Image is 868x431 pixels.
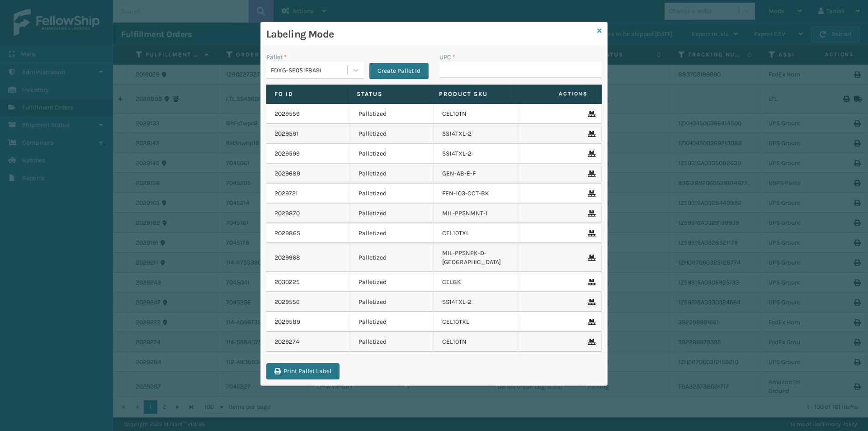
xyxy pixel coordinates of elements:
td: FEN-103-CCT-BK [434,184,518,204]
td: Palletized [350,332,434,352]
div: FDXG-SE051F8A9I [271,66,348,75]
td: MIL-PPSNMNT-1 [434,204,518,223]
td: Palletized [350,312,434,332]
label: Pallet [266,52,287,62]
td: Palletized [350,223,434,243]
i: Remove From Pallet [588,319,593,325]
td: SS14TXL-2 [434,292,518,312]
td: CEL10TXL [434,312,518,332]
i: Remove From Pallet [588,279,593,285]
h3: Labeling Mode [266,28,594,41]
td: Palletized [350,243,434,272]
a: 2029599 [274,149,300,158]
a: 2029721 [274,189,298,198]
a: 2030225 [274,278,300,287]
td: CEL8K [434,272,518,292]
a: 2029865 [274,229,300,238]
i: Remove From Pallet [588,255,593,261]
i: Remove From Pallet [588,151,593,157]
td: MIL-PPSNPK-D-[GEOGRAPHIC_DATA] [434,243,518,272]
label: Status [357,90,422,98]
label: Product SKU [439,90,505,98]
label: Fo Id [274,90,340,98]
td: Palletized [350,164,434,184]
a: 2029556 [274,298,300,307]
i: Remove From Pallet [588,131,593,137]
a: 2029689 [274,169,300,178]
a: 2029559 [274,109,300,118]
td: Palletized [350,272,434,292]
a: 2029589 [274,317,300,327]
td: GEN-AB-E-F [434,164,518,184]
td: Palletized [350,124,434,144]
i: Remove From Pallet [588,339,593,345]
a: 2029591 [274,129,298,138]
a: 2029968 [274,253,300,262]
i: Remove From Pallet [588,171,593,177]
i: Remove From Pallet [588,190,593,197]
td: SS14TXL-2 [434,124,518,144]
a: 2029870 [274,209,300,218]
i: Remove From Pallet [588,299,593,305]
td: CEL10TN [434,104,518,124]
button: Print Pallet Label [266,363,340,379]
td: Palletized [350,292,434,312]
label: UPC [439,52,455,62]
td: Palletized [350,104,434,124]
td: Palletized [350,144,434,164]
a: 2029274 [274,337,299,346]
td: CEL10TXL [434,223,518,243]
td: CEL10TN [434,332,518,352]
i: Remove From Pallet [588,230,593,237]
td: SS14TXL-2 [434,144,518,164]
td: Palletized [350,204,434,223]
button: Create Pallet Id [369,63,429,79]
td: Palletized [350,184,434,204]
span: Actions [516,86,593,101]
i: Remove From Pallet [588,111,593,117]
i: Remove From Pallet [588,210,593,217]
